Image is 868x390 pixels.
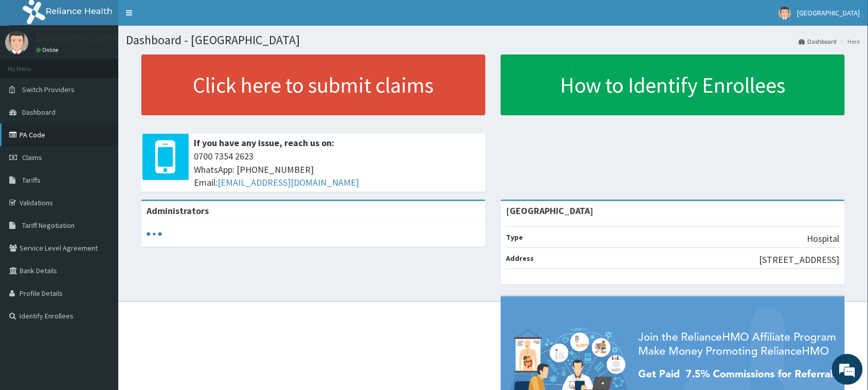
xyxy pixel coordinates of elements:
b: Type [506,233,523,242]
p: Hospital [807,232,840,245]
li: Here [838,37,860,46]
span: Switch Providers [22,85,75,94]
b: Address [506,254,534,263]
a: [EMAIL_ADDRESS][DOMAIN_NAME] [218,176,359,188]
img: User Image [5,31,28,54]
b: Administrators [147,205,209,217]
span: Tariffs [22,175,41,185]
span: Claims [22,153,42,162]
p: [GEOGRAPHIC_DATA] [36,33,121,43]
a: Dashboard [799,37,837,46]
span: Tariff Negotiation [22,221,75,230]
span: Dashboard [22,108,56,117]
span: 0700 7354 2623 WhatsApp: [PHONE_NUMBER] Email: [194,150,480,189]
svg: audio-loading [147,226,162,242]
img: User Image [779,7,791,20]
a: Click here to submit claims [141,55,485,115]
h1: Dashboard - [GEOGRAPHIC_DATA] [126,33,860,47]
strong: [GEOGRAPHIC_DATA] [506,205,594,217]
span: [GEOGRAPHIC_DATA] [798,8,860,17]
a: How to Identify Enrollees [501,55,845,115]
p: [STREET_ADDRESS] [759,253,840,267]
b: If you have any issue, reach us on: [194,137,334,149]
a: Online [36,46,61,54]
